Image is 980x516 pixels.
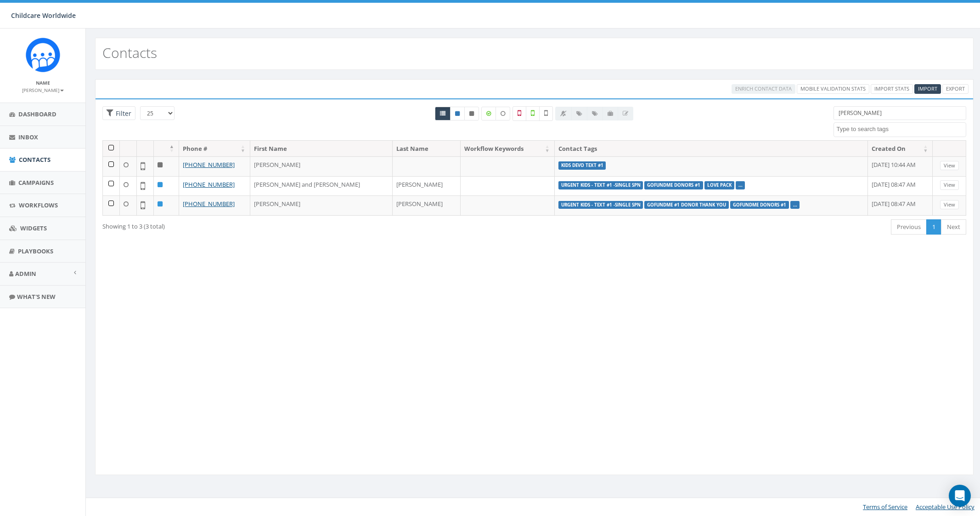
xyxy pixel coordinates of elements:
[558,201,643,209] label: Urgent Kids - Text #1 -Single Spn
[940,200,959,210] a: View
[15,269,36,278] span: Admin
[250,176,393,196] td: [PERSON_NAME] and [PERSON_NAME]
[868,141,933,157] th: Created On: activate to sort column ascending
[949,485,971,507] div: Open Intercom Messenger
[496,107,510,120] label: Data not Enriched
[183,161,235,169] a: [PHONE_NUMBER]
[738,182,743,188] a: ...
[914,84,941,94] a: Import
[644,181,703,189] label: GoFundMe Donors #1
[644,201,729,209] label: GoFundMe #1 Donor Thank You
[393,195,461,215] td: [PERSON_NAME]
[113,109,131,118] span: Filter
[17,292,56,301] span: What's New
[940,161,959,171] a: View
[102,106,135,120] span: Advance Filter
[18,178,54,187] span: Campaigns
[450,107,465,120] a: Active
[918,85,937,92] span: Import
[481,107,496,120] label: Data Enriched
[834,106,966,120] input: Type to search
[863,503,907,511] a: Terms of Service
[18,110,56,118] span: Dashboard
[11,11,76,20] span: Childcare Worldwide
[871,84,913,94] a: Import Stats
[868,176,933,196] td: [DATE] 08:47 AM
[941,219,966,235] a: Next
[916,503,974,511] a: Acceptable Use Policy
[102,45,157,60] h2: Contacts
[393,176,461,196] td: [PERSON_NAME]
[18,133,38,141] span: Inbox
[250,141,393,157] th: First Name
[464,107,479,120] a: Opted Out
[36,80,50,86] small: Name
[704,181,734,189] label: Love Pack
[179,141,250,157] th: Phone #: activate to sort column ascending
[26,38,60,72] img: Rally_Corp_Icon.png
[435,107,451,120] a: All contacts
[22,87,64,93] small: [PERSON_NAME]
[918,85,937,92] span: CSV files only
[469,111,474,116] i: This phone number is unsubscribed and has opted-out of all texts.
[102,218,454,231] div: Showing 1 to 3 (3 total)
[455,111,460,116] i: This phone number is subscribed and will receive texts.
[183,180,235,189] a: [PHONE_NUMBER]
[942,84,969,94] a: Export
[558,181,643,189] label: Urgent Kids - Text #1 -Single Spn
[19,201,58,209] span: Workflows
[868,195,933,215] td: [DATE] 08:47 AM
[891,219,927,235] a: Previous
[793,201,797,207] a: ...
[926,219,941,235] a: 1
[393,141,461,157] th: Last Name
[19,155,51,164] span: Contacts
[940,180,959,190] a: View
[18,247,53,255] span: Playbooks
[539,106,553,121] label: Not Validated
[250,195,393,215] td: [PERSON_NAME]
[797,84,869,94] a: Mobile Validation Stats
[183,200,235,208] a: [PHONE_NUMBER]
[20,224,47,232] span: Widgets
[558,161,606,170] label: Kids Devo Text #1
[555,141,868,157] th: Contact Tags
[868,156,933,176] td: [DATE] 10:44 AM
[526,106,540,121] label: Validated
[250,156,393,176] td: [PERSON_NAME]
[513,106,526,121] label: Not a Mobile
[836,125,965,133] textarea: Search
[730,201,789,209] label: GoFundMe Donors #1
[461,141,555,157] th: Workflow Keywords: activate to sort column ascending
[22,86,64,94] a: [PERSON_NAME]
